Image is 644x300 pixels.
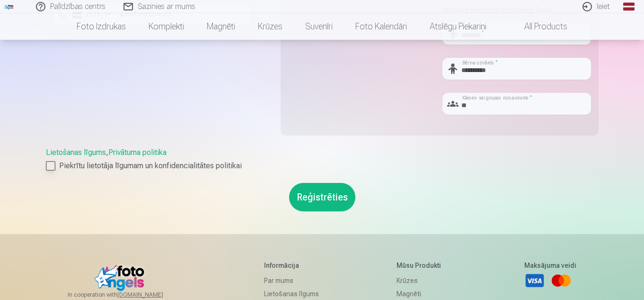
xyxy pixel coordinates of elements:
a: Foto kalendāri [344,13,418,40]
a: Krūzes [397,274,446,287]
div: , [46,147,599,172]
a: Lietošanas līgums [46,148,106,157]
span: In cooperation with [68,291,186,299]
a: Magnēti [195,13,247,40]
h5: Mūsu produkti [397,261,446,270]
button: Reģistrēties [289,183,355,211]
h5: Informācija [264,261,319,270]
a: Privātuma politika [108,148,167,157]
a: Atslēgu piekariņi [418,13,498,40]
label: Piekrītu lietotāja līgumam un konfidencialitātes politikai [46,160,599,172]
a: Visa [524,270,545,291]
h5: Maksājuma veidi [524,261,576,270]
a: Foto izdrukas [65,13,137,40]
img: /fa1 [4,4,14,9]
a: Krūzes [247,13,294,40]
a: Suvenīri [294,13,344,40]
a: Mastercard [551,270,572,291]
a: All products [498,13,579,40]
a: Par mums [264,274,319,287]
a: Komplekti [137,13,195,40]
a: [DOMAIN_NAME] [117,291,186,299]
